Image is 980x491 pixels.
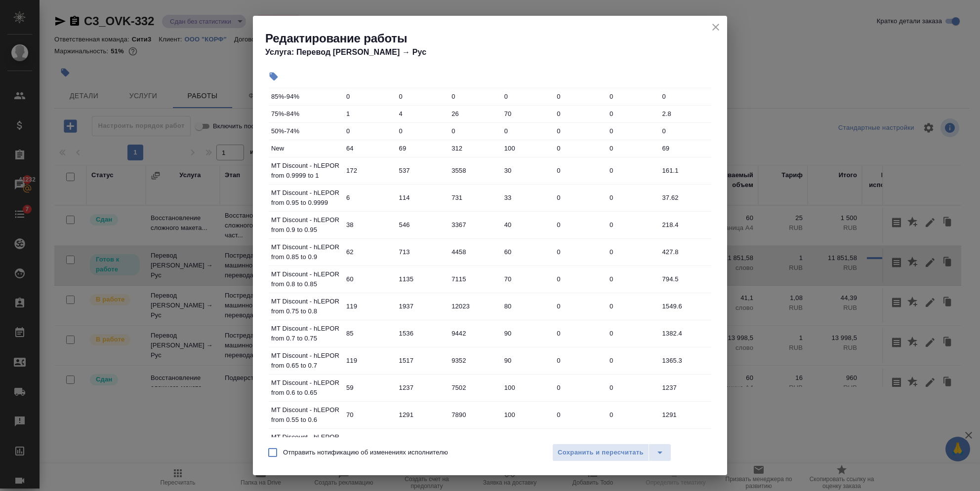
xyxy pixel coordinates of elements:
p: MT Discount - hLEPOR from 0.7 to 0.75 [271,324,340,343]
input: ✎ Введи что-нибудь [553,272,606,286]
input: ✎ Введи что-нибудь [658,380,711,395]
input: ✎ Введи что-нибудь [343,218,396,232]
input: ✎ Введи что-нибудь [606,272,659,286]
p: 75%-84% [271,109,340,119]
input: ✎ Введи что-нибудь [343,245,396,259]
input: ✎ Введи что-нибудь [501,218,554,232]
input: ✎ Введи что-нибудь [553,245,606,259]
input: ✎ Введи что-нибудь [658,408,711,422]
input: ✎ Введи что-нибудь [343,89,396,104]
input: ✎ Введи что-нибудь [396,141,449,155]
p: MT Discount - hLEPOR from 0.9999 to 1 [271,161,340,181]
input: ✎ Введи что-нибудь [448,353,501,368]
input: ✎ Введи что-нибудь [606,163,659,178]
input: ✎ Введи что-нибудь [448,124,501,138]
input: ✎ Введи что-нибудь [658,353,711,368]
input: ✎ Введи что-нибудь [606,218,659,232]
input: ✎ Введи что-нибудь [501,435,554,449]
input: ✎ Введи что-нибудь [396,89,449,104]
input: ✎ Введи что-нибудь [658,245,711,259]
input: ✎ Введи что-нибудь [396,245,449,259]
input: ✎ Введи что-нибудь [658,141,711,155]
input: ✎ Введи что-нибудь [343,190,396,205]
input: ✎ Введи что-нибудь [448,326,501,340]
input: ✎ Введи что-нибудь [448,408,501,422]
input: ✎ Введи что-нибудь [606,380,659,395]
input: ✎ Введи что-нибудь [553,163,606,178]
input: ✎ Введи что-нибудь [343,380,396,395]
input: ✎ Введи что-нибудь [396,380,449,395]
input: ✎ Введи что-нибудь [553,89,606,104]
input: ✎ Введи что-нибудь [501,408,554,422]
p: MT Discount - hLEPOR from 0.9 to 0.95 [271,215,340,235]
input: ✎ Введи что-нибудь [606,353,659,368]
input: ✎ Введи что-нибудь [396,353,449,368]
input: ✎ Введи что-нибудь [658,107,711,121]
input: ✎ Введи что-нибудь [448,380,501,395]
input: ✎ Введи что-нибудь [553,326,606,340]
p: MT Discount - hLEPOR from 0.95 to 0.9999 [271,188,340,208]
input: ✎ Введи что-нибудь [606,190,659,205]
input: ✎ Введи что-нибудь [501,272,554,286]
input: ✎ Введи что-нибудь [343,326,396,340]
div: split button [552,444,671,461]
p: MT Discount - hLEPOR from 0.8 to 0.85 [271,269,340,289]
input: ✎ Введи что-нибудь [606,326,659,340]
p: MT Discount - hLEPOR from 0.85 to 0.9 [271,242,340,262]
input: ✎ Введи что-нибудь [396,124,449,138]
input: ✎ Введи что-нибудь [658,299,711,313]
input: ✎ Введи что-нибудь [658,326,711,340]
input: ✎ Введи что-нибудь [553,190,606,205]
input: ✎ Введи что-нибудь [658,435,711,449]
input: ✎ Введи что-нибудь [396,299,449,313]
input: ✎ Введи что-нибудь [606,107,659,121]
input: ✎ Введи что-нибудь [343,107,396,121]
input: ✎ Введи что-нибудь [448,299,501,313]
p: MT Discount - hLEPOR from 0.65 to 0.7 [271,351,340,371]
input: ✎ Введи что-нибудь [343,141,396,155]
input: ✎ Введи что-нибудь [343,353,396,368]
input: ✎ Введи что-нибудь [501,107,554,121]
input: ✎ Введи что-нибудь [448,190,501,205]
input: ✎ Введи что-нибудь [396,190,449,205]
input: ✎ Введи что-нибудь [553,299,606,313]
input: ✎ Введи что-нибудь [396,107,449,121]
input: ✎ Введи что-нибудь [343,163,396,178]
input: ✎ Введи что-нибудь [501,141,554,155]
input: ✎ Введи что-нибудь [606,245,659,259]
button: close [708,20,723,35]
input: ✎ Введи что-нибудь [448,272,501,286]
h4: Услуга: Перевод [PERSON_NAME] → Рус [265,46,727,58]
input: ✎ Введи что-нибудь [658,190,711,205]
input: ✎ Введи что-нибудь [396,272,449,286]
input: ✎ Введи что-нибудь [501,380,554,395]
input: ✎ Введи что-нибудь [606,408,659,422]
p: New [271,144,340,153]
input: ✎ Введи что-нибудь [658,272,711,286]
input: ✎ Введи что-нибудь [343,408,396,422]
input: ✎ Введи что-нибудь [501,89,554,104]
input: ✎ Введи что-нибудь [606,124,659,138]
input: ✎ Введи что-нибудь [553,408,606,422]
p: MT Discount - hLEPOR from 0.75 to 0.8 [271,297,340,316]
input: ✎ Введи что-нибудь [501,353,554,368]
p: MT Discount - hLEPOR from 0.6 to 0.65 [271,378,340,398]
input: ✎ Введи что-нибудь [501,190,554,205]
input: ✎ Введи что-нибудь [606,141,659,155]
input: ✎ Введи что-нибудь [553,218,606,232]
input: ✎ Введи что-нибудь [553,141,606,155]
input: ✎ Введи что-нибудь [501,124,554,138]
button: Сохранить и пересчитать [552,444,649,461]
span: Сохранить и пересчитать [558,447,644,458]
input: ✎ Введи что-нибудь [606,435,659,449]
input: ✎ Введи что-нибудь [448,218,501,232]
input: ✎ Введи что-нибудь [606,299,659,313]
input: ✎ Введи что-нибудь [553,124,606,138]
h2: Редактирование работы [265,31,727,46]
span: Отправить нотификацию об изменениях исполнителю [283,448,448,457]
input: ✎ Введи что-нибудь [448,107,501,121]
button: Добавить тэг [263,66,285,87]
p: 50%-74% [271,126,340,136]
input: ✎ Введи что-нибудь [501,326,554,340]
input: ✎ Введи что-нибудь [553,353,606,368]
